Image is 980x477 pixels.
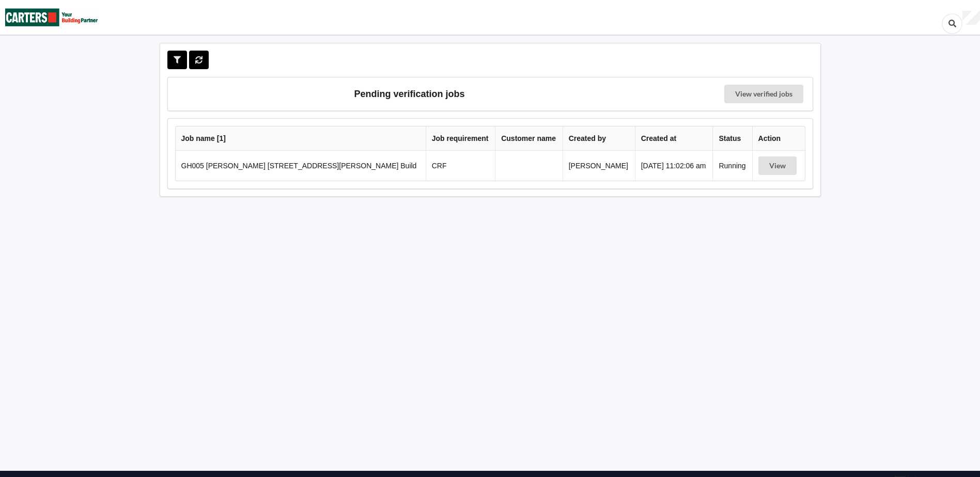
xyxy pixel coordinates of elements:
td: [DATE] 11:02:06 am [635,151,713,181]
th: Status [712,126,752,151]
a: View [758,162,799,170]
td: [PERSON_NAME] [563,151,635,181]
div: User Profile [962,11,980,25]
button: View [758,156,797,175]
th: Job requirement [426,126,495,151]
th: Customer name [495,126,563,151]
th: Created at [635,126,713,151]
h3: Pending verification jobs [175,85,644,103]
td: GH005 [PERSON_NAME] [STREET_ADDRESS][PERSON_NAME] Build [176,151,426,181]
th: Action [752,126,805,151]
img: Carters [5,1,98,34]
td: CRF [426,151,495,181]
a: View verified jobs [724,85,803,103]
td: Running [712,151,752,181]
th: Created by [563,126,635,151]
th: Job name [ 1 ] [176,126,426,151]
